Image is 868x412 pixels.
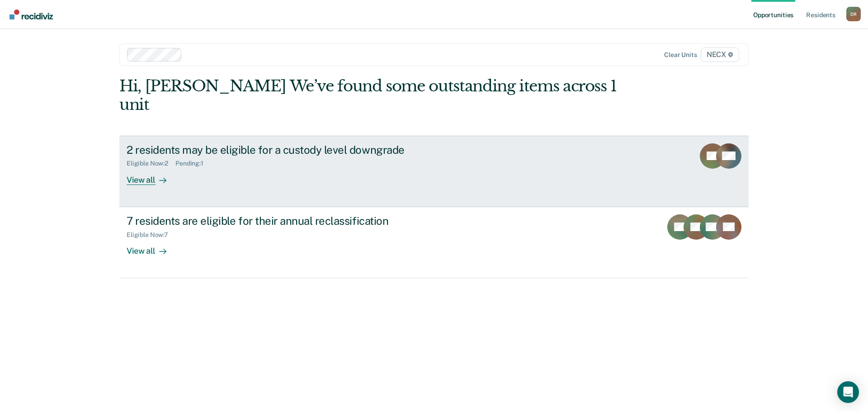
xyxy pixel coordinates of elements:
[127,238,177,256] div: View all
[846,7,861,21] div: D R
[664,51,697,59] div: Clear units
[127,167,177,185] div: View all
[119,77,623,114] div: Hi, [PERSON_NAME] We’ve found some outstanding items across 1 unit
[127,160,175,167] div: Eligible Now : 2
[127,231,175,239] div: Eligible Now : 7
[9,9,53,19] img: Recidiviz
[837,381,859,403] div: Open Intercom Messenger
[119,136,749,207] a: 2 residents may be eligible for a custody level downgradeEligible Now:2Pending:1View all
[846,7,861,21] button: Profile dropdown button
[127,214,444,227] div: 7 residents are eligible for their annual reclassification
[175,160,211,167] div: Pending : 1
[127,143,444,156] div: 2 residents may be eligible for a custody level downgrade
[119,207,749,278] a: 7 residents are eligible for their annual reclassificationEligible Now:7View all
[701,47,739,62] span: NECX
